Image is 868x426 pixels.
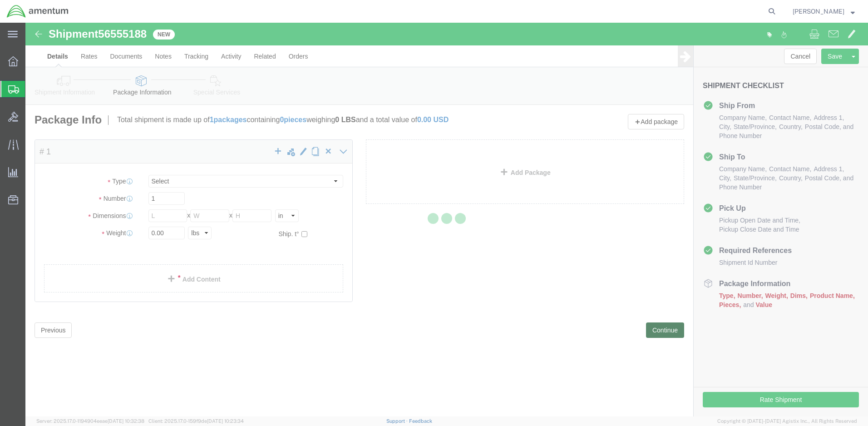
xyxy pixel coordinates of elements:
[792,6,855,17] button: [PERSON_NAME]
[793,6,844,16] span: Kurt Archuleta
[207,418,244,424] span: [DATE] 10:23:34
[36,418,144,424] span: Server: 2025.17.0-1194904eeae
[108,418,144,424] span: [DATE] 10:32:38
[409,418,432,424] a: Feedback
[6,5,69,18] img: logo
[386,418,409,424] a: Support
[148,418,244,424] span: Client: 2025.17.0-159f9de
[717,417,857,425] span: Copyright © [DATE]-[DATE] Agistix Inc., All Rights Reserved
